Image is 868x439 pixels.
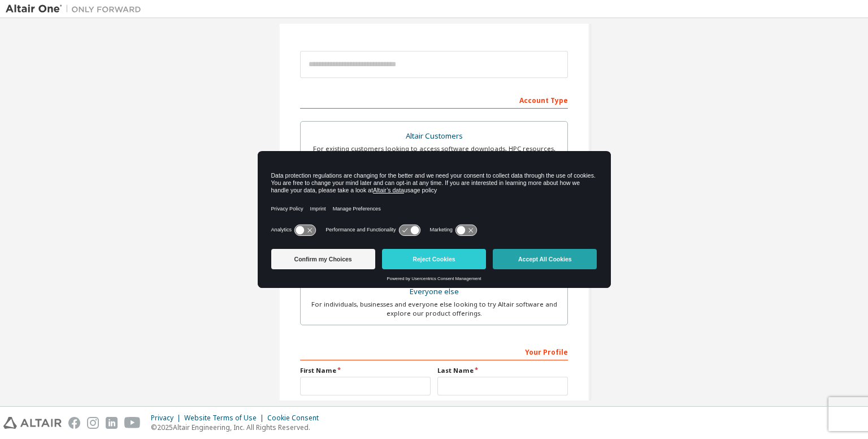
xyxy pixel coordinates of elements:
div: Everyone else [307,284,561,300]
div: Your Profile [300,342,568,360]
label: Last Name [437,366,568,375]
div: For existing customers looking to access software downloads, HPC resources, community, trainings ... [307,144,561,162]
img: youtube.svg [124,417,141,429]
p: © 2025 Altair Engineering, Inc. All Rights Reserved. [151,423,325,432]
div: Account Type [300,91,568,109]
div: For individuals, businesses and everyone else looking to try Altair software and explore our prod... [307,300,561,318]
div: Website Terms of Use [184,414,267,423]
img: linkedin.svg [106,417,118,429]
img: instagram.svg [87,417,99,429]
div: Altair Customers [307,128,561,144]
div: Cookie Consent [267,414,325,423]
label: First Name [300,366,431,375]
img: Altair One [6,3,147,15]
img: altair_logo.svg [3,417,62,429]
div: Privacy [151,414,184,423]
img: facebook.svg [68,417,80,429]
